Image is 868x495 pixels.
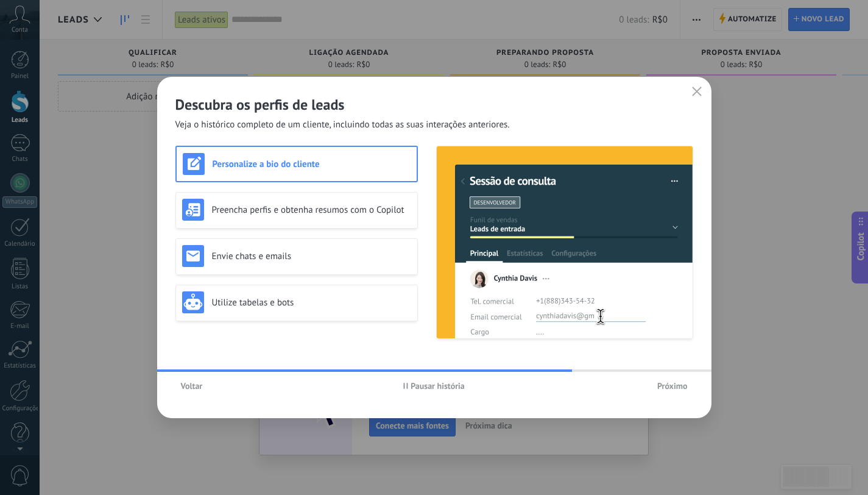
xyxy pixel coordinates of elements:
[212,297,411,308] h3: Utilize tabelas e bots
[212,251,411,262] h3: Envie chats e emails
[398,377,470,395] button: Pausar história
[212,204,411,216] h3: Preencha perfis e obtenha resumos com o Copilot
[411,382,465,390] span: Pausar história
[657,382,688,390] span: Próximo
[181,382,203,390] span: Voltar
[652,377,693,395] button: Próximo
[175,119,510,131] span: Veja o histórico completo de um cliente, incluindo todas as suas interações anteriores.
[213,158,411,170] h3: Personalize a bio do cliente
[175,95,693,114] h2: Descubra os perfis de leads
[175,377,208,395] button: Voltar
